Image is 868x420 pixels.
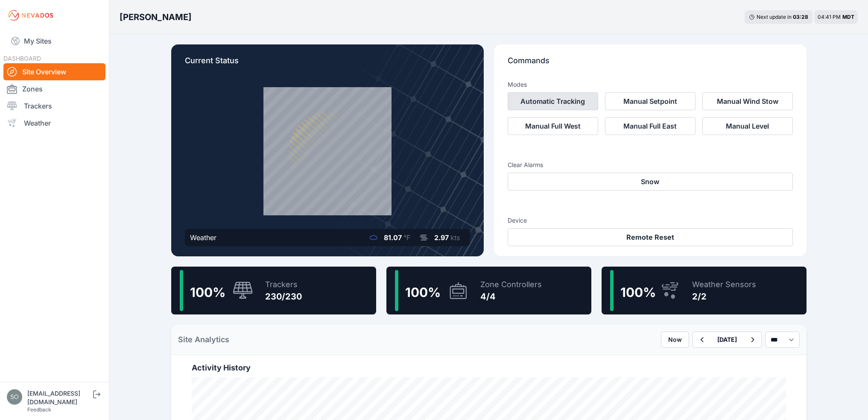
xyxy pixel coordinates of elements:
span: 2.97 [434,233,449,242]
h3: Device [508,216,793,225]
button: [DATE] [710,332,744,347]
span: °F [403,233,410,242]
span: 04:41 PM [818,14,841,20]
h3: [PERSON_NAME] [120,11,192,23]
div: 03 : 28 [793,14,808,21]
a: Trackers [3,97,105,115]
div: 230/230 [265,291,302,303]
nav: Breadcrumb [120,6,192,28]
p: Current Status [185,55,470,73]
a: Feedback [27,406,51,413]
span: 100 % [405,285,441,300]
a: My Sites [3,31,105,51]
div: Trackers [265,279,302,291]
button: Manual Full West [508,117,598,135]
button: Snow [508,173,793,191]
span: Next update in [757,14,792,20]
div: [EMAIL_ADDRESS][DOMAIN_NAME] [27,389,91,406]
span: 100 % [620,285,656,300]
h3: Modes [508,80,527,89]
a: 100%Zone Controllers4/4 [386,267,591,314]
div: Zone Controllers [480,279,542,291]
button: Automatic Tracking [508,92,598,110]
a: Zones [3,80,105,97]
div: Weather [190,232,216,243]
h2: Site Analytics [178,334,229,346]
span: 81.07 [384,233,402,242]
button: Now [661,332,689,348]
div: Weather Sensors [692,279,756,291]
span: DASHBOARD [3,55,41,62]
button: Remote Reset [508,228,793,246]
div: 4/4 [480,291,542,303]
span: MDT [842,14,854,20]
button: Manual Wind Stow [702,92,793,110]
button: Manual Level [702,117,793,135]
button: Manual Setpoint [605,92,696,110]
h3: Clear Alarms [508,161,793,169]
span: kts [450,233,460,242]
h2: Activity History [192,362,786,374]
a: Site Overview [3,63,105,80]
a: Weather [3,115,105,132]
div: 2/2 [692,291,756,303]
a: 100%Weather Sensors2/2 [602,267,807,314]
a: 100%Trackers230/230 [171,267,376,314]
span: 100 % [190,285,225,300]
img: Nevados [7,9,55,22]
button: Manual Full East [605,117,696,135]
p: Commands [508,55,793,73]
img: solvocc@solvenergy.com [7,389,22,405]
